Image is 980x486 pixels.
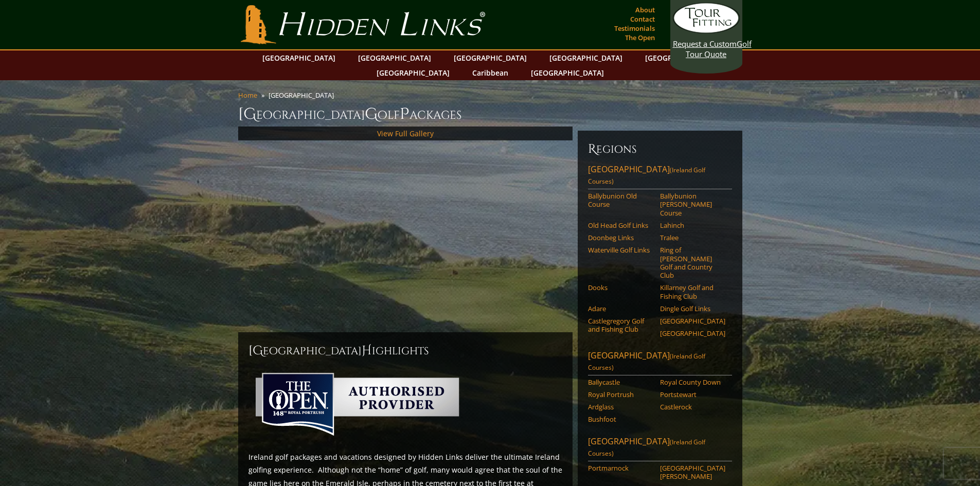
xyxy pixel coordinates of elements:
a: Testimonials [612,21,657,35]
a: [GEOGRAPHIC_DATA] [353,50,436,65]
a: [GEOGRAPHIC_DATA] [544,50,628,65]
a: [GEOGRAPHIC_DATA] [660,317,725,325]
a: Old Head Golf Links [588,221,653,229]
h2: [GEOGRAPHIC_DATA] ighlights [248,343,562,359]
span: Request a Custom [673,39,737,49]
a: Ring of [PERSON_NAME] Golf and Country Club [660,246,725,279]
a: [GEOGRAPHIC_DATA] [257,50,341,65]
a: [GEOGRAPHIC_DATA](Ireland Golf Courses) [588,350,732,375]
a: Home [238,91,257,100]
a: [GEOGRAPHIC_DATA] [449,50,532,65]
a: View Full Gallery [377,129,434,138]
span: H [362,343,372,359]
span: (Ireland Golf Courses) [588,166,705,186]
a: Portstewart [660,390,725,399]
a: Request a CustomGolf Tour Quote [673,3,740,59]
a: Waterville Golf Links [588,246,653,254]
a: The Open [622,30,657,45]
a: [GEOGRAPHIC_DATA] [526,65,609,80]
a: Adare [588,304,653,313]
a: Tralee [660,233,725,242]
a: Castlegregory Golf and Fishing Club [588,317,653,334]
h6: Regions [588,141,732,157]
h1: [GEOGRAPHIC_DATA] olf ackages [238,104,742,124]
a: [GEOGRAPHIC_DATA][PERSON_NAME] [660,464,725,481]
a: [GEOGRAPHIC_DATA] [640,50,723,65]
a: [GEOGRAPHIC_DATA](Ireland Golf Courses) [588,164,732,189]
a: Caribbean [467,65,513,80]
span: (Ireland Golf Courses) [588,352,705,372]
span: (Ireland Golf Courses) [588,438,705,458]
a: Lahinch [660,221,725,229]
a: Castlerock [660,403,725,411]
a: Doonbeg Links [588,233,653,242]
a: Ardglass [588,403,653,411]
a: Ballycastle [588,378,653,386]
a: Bushfoot [588,415,653,423]
span: P [400,104,409,124]
a: About [633,3,657,17]
span: G [365,104,378,124]
a: [GEOGRAPHIC_DATA](Ireland Golf Courses) [588,436,732,461]
li: [GEOGRAPHIC_DATA] [269,91,338,100]
a: [GEOGRAPHIC_DATA] [371,65,455,80]
a: Royal Portrush [588,390,653,399]
a: Contact [628,12,657,26]
a: Ballybunion [PERSON_NAME] Course [660,192,725,217]
a: [GEOGRAPHIC_DATA] [660,329,725,337]
a: Killarney Golf and Fishing Club [660,283,725,300]
a: Dingle Golf Links [660,304,725,313]
a: Dooks [588,283,653,292]
a: Royal County Down [660,378,725,386]
a: Portmarnock [588,464,653,472]
a: Ballybunion Old Course [588,192,653,209]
